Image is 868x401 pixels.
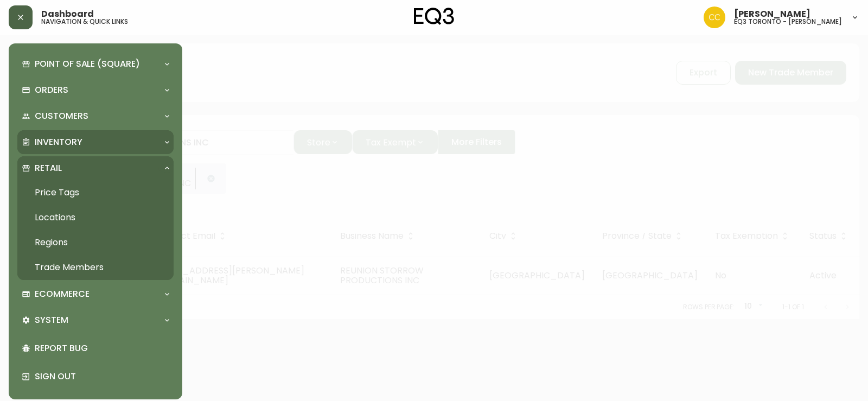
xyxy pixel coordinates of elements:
span: [PERSON_NAME] [734,10,810,18]
p: Sign Out [35,371,169,383]
div: Ecommerce [17,282,174,306]
p: System [35,314,68,326]
a: Regions [17,230,174,255]
div: Sign Out [17,362,174,391]
h5: eq3 toronto - [PERSON_NAME] [734,18,842,25]
p: Point of Sale (Square) [35,58,140,70]
img: ec7176bad513007d25397993f68ebbfb [704,7,725,28]
p: Report Bug [35,342,169,354]
div: Retail [17,156,174,180]
div: Report Bug [17,334,174,362]
a: Price Tags [17,180,174,205]
a: Trade Members [17,255,174,280]
div: Customers [17,104,174,128]
a: Locations [17,205,174,230]
p: Retail [35,162,62,174]
div: Orders [17,78,174,102]
span: Dashboard [41,10,94,18]
img: logo [414,8,454,25]
p: Inventory [35,136,82,148]
div: Inventory [17,130,174,154]
p: Ecommerce [35,288,90,300]
p: Customers [35,110,88,122]
div: Point of Sale (Square) [17,52,174,76]
div: System [17,308,174,332]
p: Orders [35,84,68,96]
h5: navigation & quick links [41,18,128,25]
